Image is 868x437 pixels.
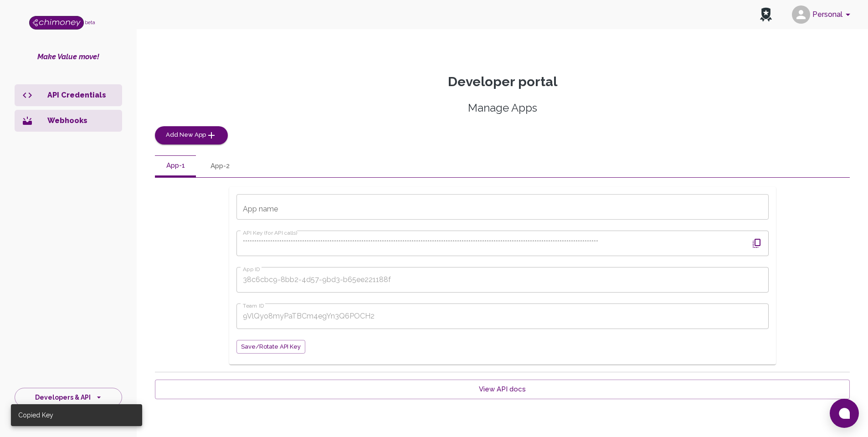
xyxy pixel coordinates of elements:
[29,16,84,30] img: Logo
[155,380,850,399] a: View API docs
[241,342,301,352] span: Save/Rotate API key
[47,115,115,126] p: Webhooks
[243,229,298,236] label: API Key (for API calls)
[47,90,115,101] p: API Credentials
[155,126,228,144] button: Add New App
[85,20,95,25] span: beta
[155,74,850,90] p: Developer portal
[788,3,857,26] button: account of current user
[236,340,305,354] button: Save/Rotate API key
[243,265,260,273] label: App ID
[236,194,769,220] input: App name
[166,130,206,140] span: Add New App
[155,155,850,177] div: disabled tabs example
[243,302,264,309] label: Team ID
[155,101,850,115] h5: Manage Apps
[830,399,859,428] button: Open chat window
[236,231,742,256] input: API Key
[200,155,241,177] button: App-2
[15,388,122,407] button: Developers & API
[155,155,196,177] button: App-1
